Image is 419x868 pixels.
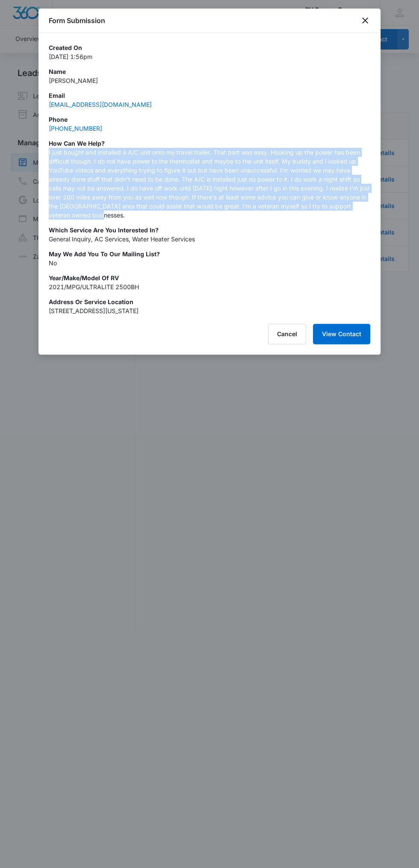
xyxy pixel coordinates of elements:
h1: Form Submission [49,15,105,26]
a: [PHONE_NUMBER] [49,125,102,132]
p: Phone [49,115,370,124]
p: Year/Make/Model of RV [49,273,370,282]
p: 2021/MPG/ULTRALITE 2500BH [49,282,370,291]
p: [DATE] 1:56pm [49,52,370,61]
p: General Inquiry, AC Services, Water Heater Services [49,235,370,243]
p: [STREET_ADDRESS][US_STATE] [49,306,370,315]
p: I just bought and installed a A/C unit onto my travel trailer. That part was easy. Hooking up the... [49,148,370,220]
p: [PERSON_NAME] [49,76,370,85]
p: No [49,258,370,267]
button: View Contact [313,324,370,344]
p: Address or Service Location [49,297,370,306]
button: close [360,15,370,26]
p: Which service are you interested in? [49,226,370,235]
a: [EMAIL_ADDRESS][DOMAIN_NAME] [49,101,152,108]
p: May we add you to our mailing list? [49,249,370,258]
p: Email [49,91,370,100]
p: Created On [49,43,370,52]
button: Cancel [268,324,306,344]
p: Name [49,67,370,76]
p: How can we help? [49,139,370,148]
